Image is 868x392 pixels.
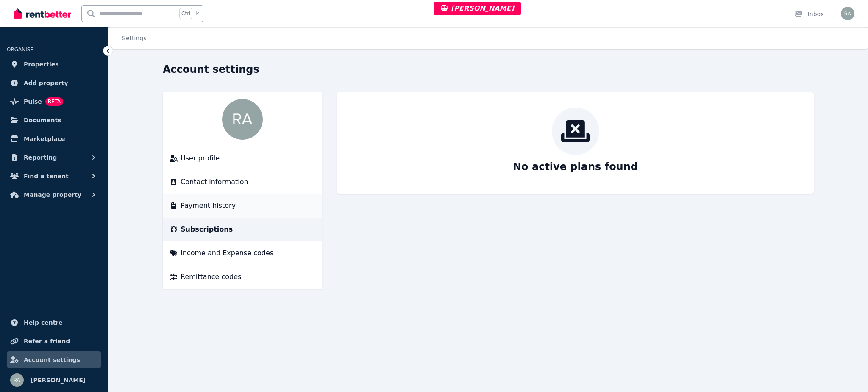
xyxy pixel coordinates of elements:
span: Account settings [24,355,80,365]
span: [PERSON_NAME] [31,375,86,385]
span: [PERSON_NAME] [441,4,514,12]
span: Remittance codes [181,272,241,282]
a: Marketplace [7,130,101,147]
span: Add property [24,78,68,88]
span: User profile [181,153,220,163]
span: Subscriptions [181,224,233,235]
a: Account settings [7,351,101,368]
a: Settings [122,35,146,41]
span: Contact information [181,177,248,187]
span: Documents [24,115,61,125]
a: User profile [170,153,315,163]
a: Documents [7,112,101,129]
img: Rochelle Alvarez [222,99,263,140]
span: Find a tenant [24,171,69,181]
img: RentBetter [14,7,71,20]
span: Pulse [24,97,42,107]
a: Refer a friend [7,333,101,350]
div: Inbox [794,10,824,18]
span: Marketplace [24,134,65,144]
img: Rochelle Alvarez [841,7,854,20]
button: Manage property [7,186,101,203]
span: Ctrl [179,8,192,19]
span: Properties [24,59,59,69]
a: Help centre [7,314,101,331]
a: Subscriptions [170,224,315,235]
button: Find a tenant [7,168,101,185]
a: Properties [7,56,101,73]
a: Income and Expense codes [170,248,315,258]
span: Reporting [24,152,57,163]
a: Contact information [170,177,315,187]
a: Remittance codes [170,272,315,282]
span: ORGANISE [7,47,33,52]
span: Refer a friend [24,336,70,346]
img: Rochelle Alvarez [10,373,24,387]
h1: Account settings [163,63,259,76]
button: Reporting [7,149,101,166]
span: BETA [45,97,63,106]
span: k [196,10,199,17]
a: PulseBETA [7,93,101,110]
span: Income and Expense codes [181,248,273,258]
p: No active plans found [513,160,638,174]
a: Payment history [170,201,315,211]
nav: Breadcrumb [108,27,156,49]
span: Payment history [181,201,236,211]
a: Add property [7,75,101,91]
span: Manage property [24,190,81,200]
span: Help centre [24,317,63,328]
